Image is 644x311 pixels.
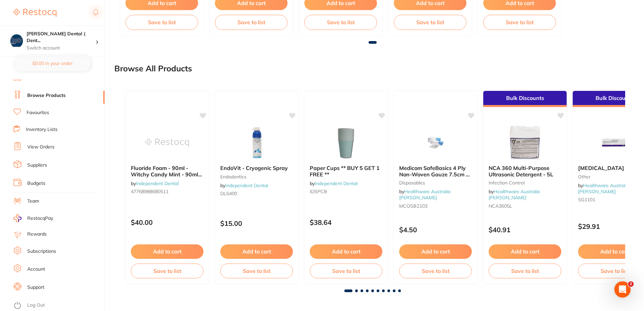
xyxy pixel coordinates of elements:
[489,188,540,201] span: by
[578,182,629,195] a: Healthware Australia [PERSON_NAME]
[315,180,357,186] a: Independent Dental
[399,188,450,201] span: by
[310,218,382,226] p: $38.64
[578,182,629,195] span: by
[483,91,567,107] div: Bulk Discounts
[27,31,96,44] h4: Singleton Dental ( DentalTown 8 Pty Ltd)
[131,165,203,177] b: Fluoride Foam - 90ml - Witchy Candy Mint - 90ml NEW SIZING
[131,218,203,226] p: $40.00
[489,244,561,258] button: Add to cart
[614,281,631,298] iframe: Intercom live chat
[220,182,268,188] span: by
[503,126,547,160] img: NCA 360 Multi-Purpose Ultrasonic Detergent - 5L
[310,244,382,258] button: Add to cart
[220,174,293,179] small: endodontics
[399,188,450,201] a: Healthware Australia [PERSON_NAME]
[414,126,457,160] img: Medicom SafeBasics 4 Ply Non-Woven Gauze 7.5cm x 7.5cm 200/Pack
[27,231,47,238] a: Rewards
[13,5,56,21] a: Restocq Logo
[489,180,561,185] small: Infection Control
[136,180,179,186] a: Independent Dental
[304,15,377,30] button: Save to list
[131,180,179,186] span: by
[399,180,472,185] small: Disposables
[220,244,293,258] button: Add to cart
[483,15,556,30] button: Save to list
[27,302,45,309] a: Log Out
[13,300,103,311] button: Log Out
[399,203,427,209] span: MCOSB2103
[489,264,561,278] button: Save to list
[13,214,22,222] img: RestocqPay
[27,144,54,150] a: View Orders
[220,219,293,227] p: $15.00
[310,188,327,195] span: IDSPCB
[399,165,470,184] span: Medicom SafeBasics 4 Ply Non-Woven Gauze 7.5cm x 7.5cm 200/Pack
[145,126,189,160] img: Fluoride Foam - 90ml - Witchy Candy Mint - 90ml NEW SIZING
[27,266,45,273] a: Account
[131,188,168,195] span: 47768988680511
[131,244,203,258] button: Add to cart
[13,9,56,17] img: Restocq Logo
[27,92,66,99] a: Browse Products
[131,264,203,278] button: Save to list
[399,244,472,258] button: Add to cart
[13,214,53,222] a: RestocqPay
[27,198,39,205] a: Team
[220,264,293,278] button: Save to list
[220,191,237,197] span: DL6400
[27,284,44,291] a: Support
[27,215,53,222] span: RestocqPay
[489,203,512,209] span: NCA3605L
[489,188,540,201] a: Healthware Australia [PERSON_NAME]
[27,180,45,187] a: Budgets
[310,264,382,278] button: Save to list
[125,15,198,30] button: Save to list
[220,165,288,171] span: EndoVit - Cryogenic Spray
[10,34,23,47] img: Singleton Dental ( DentalTown 8 Pty Ltd)
[26,126,58,133] a: Inventory Lists
[27,109,49,116] a: Favourites
[220,165,293,171] b: EndoVit - Cryogenic Spray
[310,180,357,186] span: by
[310,165,380,177] span: Paper Cups ** BUY 5 GET 1 FREE **
[399,165,472,177] b: Medicom SafeBasics 4 Ply Non-Woven Gauze 7.5cm x 7.5cm 200/Pack
[399,226,472,234] p: $4.50
[215,15,288,30] button: Save to list
[489,165,561,177] b: NCA 360 Multi-Purpose Ultrasonic Detergent - 5L
[394,15,466,30] button: Save to list
[489,226,561,234] p: $40.91
[578,197,595,203] span: SG1101
[310,165,382,177] b: Paper Cups ** BUY 5 GET 1 FREE **
[13,55,91,71] button: $0.00 in your order
[27,45,96,51] p: Switch account
[27,248,56,255] a: Subscriptions
[27,162,47,169] a: Suppliers
[114,64,192,73] h2: Browse All Products
[489,165,553,177] span: NCA 360 Multi-Purpose Ultrasonic Detergent - 5L
[225,182,268,188] a: Independent Dental
[131,165,202,184] span: Fluoride Foam - 90ml - Witchy Candy Mint - 90ml NEW SIZING
[628,281,634,287] span: 2
[324,126,368,160] img: Paper Cups ** BUY 5 GET 1 FREE **
[399,264,472,278] button: Save to list
[235,126,278,160] img: EndoVit - Cryogenic Spray
[593,126,636,160] img: Xylocaine 10% 15g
